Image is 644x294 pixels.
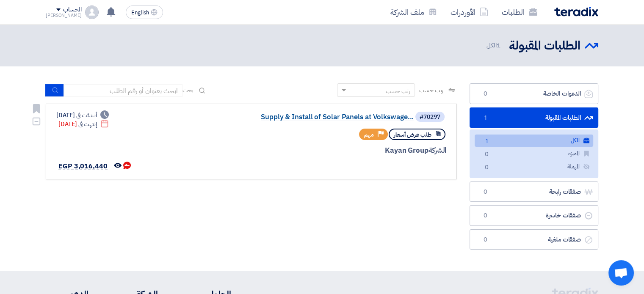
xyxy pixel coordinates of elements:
[509,38,580,54] h2: الطلبات المقبولة
[78,120,97,129] span: إنتهت في
[444,2,495,22] a: الأوردرات
[480,90,490,98] span: 0
[481,137,492,146] span: 1
[243,145,446,156] div: Kayan Group
[475,161,593,173] a: المهملة
[495,2,544,22] a: الطلبات
[480,236,490,244] span: 0
[608,260,634,286] div: Open chat
[244,113,414,121] a: Supply & Install of Solar Panels at Volkswage...
[58,120,109,129] div: [DATE]
[126,5,163,19] button: English
[480,114,490,122] span: 1
[470,107,598,128] a: الطلبات المقبولة1
[497,41,500,50] span: 1
[131,10,149,16] span: English
[46,13,82,18] div: [PERSON_NAME]
[64,84,182,97] input: ابحث بعنوان أو رقم الطلب
[480,188,490,196] span: 0
[364,131,374,139] span: مهم
[480,212,490,220] span: 0
[554,7,598,16] img: Teradix logo
[470,229,598,250] a: صفقات ملغية0
[481,163,492,172] span: 0
[470,205,598,226] a: صفقات خاسرة0
[394,131,431,139] span: طلب عرض أسعار
[85,5,99,19] img: profile_test.png
[63,6,81,14] div: الحساب
[58,161,108,171] span: EGP 3,016,440
[182,86,193,95] span: بحث
[470,83,598,104] a: الدعوات الخاصة0
[419,86,443,95] span: رتب حسب
[470,181,598,202] a: صفقات رابحة0
[481,150,492,159] span: 0
[56,111,109,120] div: [DATE]
[384,2,444,22] a: ملف الشركة
[475,135,593,147] a: الكل
[486,41,502,50] span: الكل
[428,145,447,156] span: الشركة
[386,87,410,96] div: رتب حسب
[76,111,97,120] span: أنشئت في
[420,114,440,120] div: #70297
[475,148,593,160] a: المميزة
